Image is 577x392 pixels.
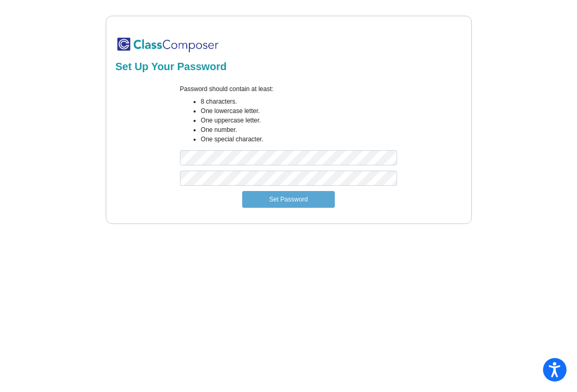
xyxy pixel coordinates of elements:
[201,116,397,125] li: One uppercase letter.
[201,97,397,106] li: 8 characters.
[116,60,462,73] h2: Set Up Your Password
[201,125,397,135] li: One number.
[201,135,397,144] li: One special character.
[180,84,274,94] label: Password should contain at least:
[201,106,397,116] li: One lowercase letter.
[242,191,334,208] button: Set Password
